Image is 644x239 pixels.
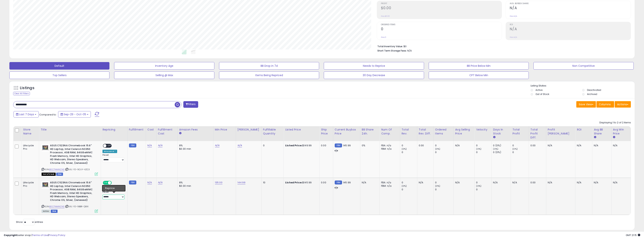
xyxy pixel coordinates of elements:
[183,101,198,108] button: Filters
[215,181,222,184] a: 135.00
[23,181,36,188] div: Lifecycle Pro
[599,121,631,124] div: Displaying 1 to 2 of 2 items
[594,136,596,139] small: Avg BB Share.
[476,151,491,154] div: 0
[577,181,589,184] div: N/A
[510,27,631,32] h2: N/A
[613,181,628,184] div: N/A
[381,184,397,188] div: FBM: n/a
[512,128,527,136] div: Total Profit
[285,144,302,147] b: Listed Price:
[343,144,351,147] span: 145.99
[362,128,378,136] div: BB Share 24h.
[510,24,631,26] span: ROI
[599,102,611,106] span: Columns
[147,144,152,147] a: N/A
[42,144,98,175] div: ASIN:
[419,144,431,147] div: 0.00
[510,3,631,5] span: Avg. Buybox Share
[455,128,473,136] div: Avg Selling Price
[493,147,498,150] small: (0%)
[335,128,359,136] div: Current Buybox Price
[321,181,330,184] div: 0.00
[102,128,126,132] div: Repricing
[615,101,631,108] button: Actions
[493,151,511,154] div: 0 (0%)
[237,128,260,132] div: [PERSON_NAME]
[493,144,511,147] div: 0 (0%)
[381,181,397,184] div: FBA: n/a
[50,181,96,203] b: ASUS C523NA Chromebook 15.6'' HD Laptop, Intel Celeron N3350 Processor, 4GB RAM, 64GB eMMC Flash ...
[14,111,39,118] button: Last 7 Days
[237,144,242,147] a: N/A
[4,234,65,237] div: seller snap | |
[381,128,398,136] div: Num of Comp.
[179,144,210,147] div: 8%
[9,71,109,79] button: Top Sellers
[42,173,56,176] span: All listings that are currently out of stock and unavailable for purchase on Amazon
[381,15,390,17] small: Prev: $0.00
[13,92,30,95] div: Clear All Filters
[613,136,615,139] small: Avg Win Price.
[321,144,330,147] div: 0.00
[510,36,517,38] small: Prev: N/A
[381,3,502,5] span: Profit
[407,49,412,52] span: N/A
[50,144,96,166] b: ASUS C523NA Chromebook 15.6'' HD Laptop, Intel Celeron N3350 Processor, 4GB RAM, 64GB eMMC Flash ...
[435,144,454,147] div: 0
[476,144,491,147] div: 0
[263,181,281,184] div: 10
[493,181,508,184] div: N/A
[237,181,245,184] a: 144.99
[493,128,509,136] div: Days In Stock
[158,128,176,136] div: Fulfillment Cost
[435,184,440,187] small: (0%)
[263,144,281,147] div: 0
[402,184,407,187] small: (0%)
[594,144,608,147] div: N/A
[102,150,117,153] div: Amazon AI *
[613,144,628,147] div: N/A
[215,144,219,147] a: N/A
[335,181,342,184] small: FBM
[476,184,481,187] small: (0%)
[435,151,454,154] div: 0
[576,101,596,108] button: Save View
[65,205,88,208] span: | SKU: YD-9BBR-Q8IX
[455,181,472,184] div: N/A
[102,154,124,162] div: Preset:
[285,144,316,147] div: $149.99
[536,93,549,96] label: Out of Stock
[476,181,491,184] div: 0
[548,181,572,184] div: N/A
[129,128,144,132] div: Fulfillment
[476,188,491,191] div: 0
[147,181,152,184] a: N/A
[219,62,319,70] button: BB Drop in 7d
[381,144,397,147] div: FBA: n/a
[476,128,490,132] div: Velocity
[402,188,417,191] div: 0
[362,144,377,147] div: 0%
[219,71,319,79] button: Items Being Repriced
[548,144,572,147] div: N/A
[533,62,633,70] button: Non Competitive
[32,233,48,237] a: Terms of Use
[577,144,589,147] div: N/A
[493,136,495,139] small: Days In Stock.
[435,188,454,191] div: 0
[530,144,543,147] div: 0.00
[285,181,316,184] div: $145.99
[42,144,49,151] img: 419J4UZf2HL._SL40_.jpg
[324,62,424,70] button: Needs to Reprice
[58,111,91,118] button: Sep-29 - Oct-05
[512,181,526,184] div: N/A
[381,6,502,11] h2: $0.00
[626,233,640,237] span: 2025-10-13 21:15 GMT
[587,93,597,96] label: Archived
[19,112,34,116] span: Last 7 Days
[536,88,542,92] label: Active
[531,84,635,88] p: Listing States:
[179,147,210,151] div: $0.30 min
[49,205,64,208] a: B0C7NMWZNS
